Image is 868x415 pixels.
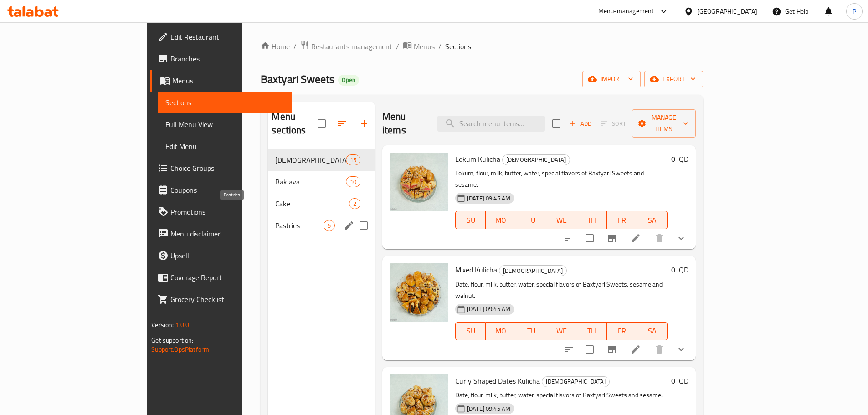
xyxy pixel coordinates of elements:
[437,116,545,132] input: search
[641,214,663,227] span: SA
[853,6,856,16] span: P
[566,117,595,131] button: Add
[150,48,292,70] a: Branches
[598,6,654,17] div: Menu-management
[637,211,667,229] button: SA
[455,374,540,388] span: Curly Shaped Dates Kulicha
[261,69,334,89] span: Baxtyari Sweets
[542,376,609,387] span: [DEMOGRAPHIC_DATA]
[463,194,514,203] span: [DATE] 09:45 AM
[590,73,633,85] span: import
[414,41,435,52] span: Menus
[268,145,375,240] nav: Menu sections
[445,41,471,52] span: Sections
[546,211,576,229] button: WE
[595,117,632,131] span: Select section first
[455,168,668,190] p: Lokum, flour, milk, butter, water, special flavors of Baxtyari Sweets and sesame.
[170,184,284,195] span: Coupons
[390,153,448,211] img: Lokum Kulicha
[459,214,482,227] span: SU
[438,41,442,52] li: /
[547,114,566,133] span: Select section
[275,176,345,187] span: Baklava
[150,266,292,288] a: Coverage Report
[165,141,284,152] span: Edit Menu
[346,176,360,187] div: items
[170,228,284,239] span: Menu disclaimer
[275,220,323,231] span: Pastries
[268,193,375,215] div: Cake2
[390,263,448,322] img: Mixed Kulicha
[170,31,284,42] span: Edit Restaurant
[175,319,190,331] span: 1.0.0
[671,263,688,276] h6: 0 IQD
[607,322,637,340] button: FR
[261,41,703,52] nav: breadcrumb
[558,227,580,249] button: sort-choices
[550,214,573,227] span: WE
[170,53,284,64] span: Branches
[580,214,603,227] span: TH
[671,153,688,165] h6: 0 IQD
[349,200,360,208] span: 2
[165,97,284,108] span: Sections
[150,245,292,266] a: Upsell
[312,114,331,133] span: Select all sections
[550,324,573,338] span: WE
[268,215,375,236] div: Pastries5edit
[486,322,516,340] button: MO
[558,338,580,360] button: sort-choices
[576,322,606,340] button: TH
[676,233,687,244] svg: Show Choices
[546,322,576,340] button: WE
[516,211,546,229] button: TU
[459,324,482,338] span: SU
[353,113,375,134] button: Add section
[637,322,667,340] button: SA
[566,117,595,131] span: Add item
[158,135,292,157] a: Edit Menu
[342,219,356,232] button: edit
[630,233,641,244] a: Edit menu item
[151,343,209,355] a: Support.OpsPlatform
[607,211,637,229] button: FR
[275,198,349,209] span: Cake
[639,112,688,135] span: Manage items
[611,324,633,338] span: FR
[489,214,512,227] span: MO
[503,154,570,165] span: [DEMOGRAPHIC_DATA]
[582,71,641,87] button: import
[580,340,599,359] span: Select to update
[300,41,392,52] a: Restaurants management
[382,110,426,137] h2: Menu items
[311,41,392,52] span: Restaurants management
[346,178,360,186] span: 10
[275,154,345,165] div: Kulicha
[151,334,193,346] span: Get support on:
[170,163,284,174] span: Choice Groups
[338,76,359,84] span: Open
[268,171,375,193] div: Baklava10
[463,305,514,313] span: [DATE] 09:45 AM
[697,6,757,16] div: [GEOGRAPHIC_DATA]
[516,322,546,340] button: TU
[580,324,603,338] span: TH
[580,229,599,248] span: Select to update
[670,338,692,360] button: show more
[150,26,292,48] a: Edit Restaurant
[151,319,174,331] span: Version:
[455,389,668,401] p: Date, flour, milk, butter, water, special flavors of Baxtyari Sweets and sesame.
[601,227,623,249] button: Branch-specific-item
[331,113,353,134] span: Sort sections
[455,152,500,166] span: Lokum Kulicha
[648,338,670,360] button: delete
[272,110,318,137] h2: Menu sections
[676,344,687,355] svg: Show Choices
[324,220,335,231] div: items
[403,41,435,52] a: Menus
[150,179,292,201] a: Coupons
[293,41,297,52] li: /
[170,206,284,217] span: Promotions
[644,71,703,87] button: export
[170,272,284,283] span: Coverage Report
